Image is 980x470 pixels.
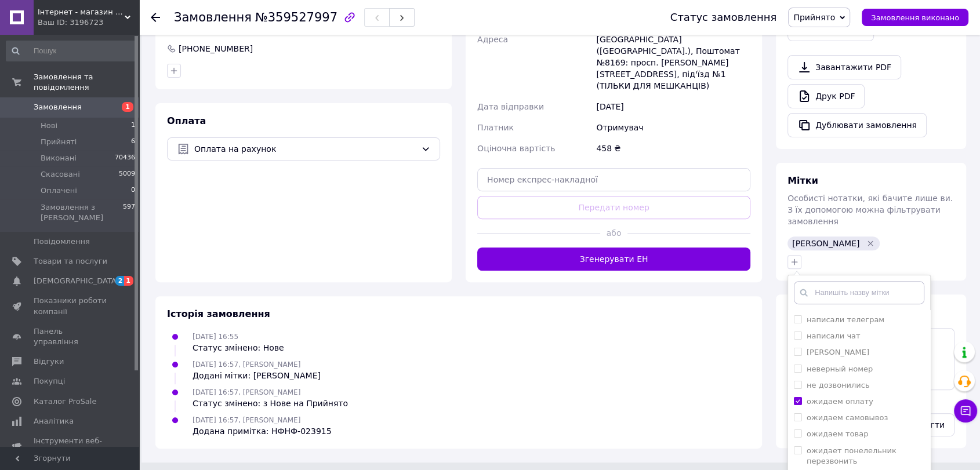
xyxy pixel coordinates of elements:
label: не дозвонились [807,381,870,389]
span: [PERSON_NAME] [792,239,859,248]
div: Ваш ID: 3196723 [38,17,139,28]
span: Замовлення виконано [871,13,959,22]
span: 0 [131,185,135,196]
span: Інтернет - магазин Odnorazka.ua [38,7,125,17]
span: Каталог ProSale [34,396,96,407]
span: 5009 [119,169,135,180]
span: Скасовані [41,169,80,180]
span: 6 [131,137,135,147]
span: Виконані [41,153,77,163]
span: або [600,227,627,239]
input: Номер експрес-накладної [477,168,750,191]
button: Згенерувати ЕН [477,247,750,271]
div: Додана примітка: НФНФ-023915 [193,425,332,437]
div: Отримувач [594,117,753,138]
span: [DATE] 16:57, [PERSON_NAME] [193,416,300,424]
input: Напишіть назву мітки [794,281,924,304]
span: [DATE] 16:57, [PERSON_NAME] [193,388,300,396]
div: Повернутися назад [151,12,160,23]
span: 2 [115,276,125,286]
span: Замовлення [174,10,252,24]
span: Оплата на рахунок [194,143,416,155]
label: ожидает понелельник перезвонить [807,446,896,465]
div: [DATE] [594,96,753,117]
div: Статус замовлення [670,12,777,23]
span: Оплата [167,115,206,126]
div: Статус змінено: Нове [193,342,284,354]
label: неверный номер [807,365,873,373]
span: Оплачені [41,185,77,196]
span: Аналітика [34,416,74,427]
span: [DEMOGRAPHIC_DATA] [34,276,119,286]
span: 597 [123,202,135,223]
span: [DATE] 16:57, [PERSON_NAME] [193,360,300,369]
span: Замовлення [34,102,82,112]
span: Прийнято [793,13,835,22]
span: Особисті нотатки, які бачите лише ви. З їх допомогою можна фільтрувати замовлення [787,194,953,226]
button: Чат з покупцем [954,399,977,422]
div: [PHONE_NUMBER] [177,43,254,54]
span: Дата відправки [477,102,544,111]
span: Оціночна вартість [477,144,555,153]
span: Замовлення та повідомлення [34,72,139,93]
label: написали телеграм [807,315,884,324]
span: Панель управління [34,326,107,347]
div: Статус змінено: з Нове на Прийнято [193,398,348,409]
span: Адреса [477,35,508,44]
button: Дублювати замовлення [787,113,927,137]
svg: Видалити мітку [866,239,875,248]
span: Показники роботи компанії [34,296,107,316]
span: Повідомлення [34,236,90,247]
span: 1 [122,102,133,112]
button: Замовлення виконано [862,9,968,26]
span: [DATE] 16:55 [193,333,238,341]
span: 70436 [115,153,135,163]
a: Завантажити PDF [787,55,901,79]
label: ожидаем оплату [807,397,873,406]
span: Покупці [34,376,65,387]
span: Нові [41,121,57,131]
div: Додані мітки: [PERSON_NAME] [193,370,321,381]
span: 1 [124,276,133,286]
label: написали чат [807,331,861,340]
label: ожидаем самовывоз [807,413,888,422]
span: Прийняті [41,137,77,147]
span: Платник [477,123,514,132]
label: ожидаем товар [807,429,868,438]
span: Замовлення з [PERSON_NAME] [41,202,123,223]
div: 458 ₴ [594,138,753,159]
div: [GEOGRAPHIC_DATA] ([GEOGRAPHIC_DATA].), Поштомат №8169: просп. [PERSON_NAME][STREET_ADDRESS], під... [594,29,753,96]
span: 1 [131,121,135,131]
span: Товари та послуги [34,256,107,267]
span: Відгуки [34,356,64,367]
span: Інструменти веб-майстра та SEO [34,436,107,457]
span: Мітки [787,175,818,186]
input: Пошук [6,41,136,61]
label: [PERSON_NAME] [807,348,869,356]
span: Історія замовлення [167,308,270,319]
a: Друк PDF [787,84,865,108]
span: №359527997 [255,10,337,24]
